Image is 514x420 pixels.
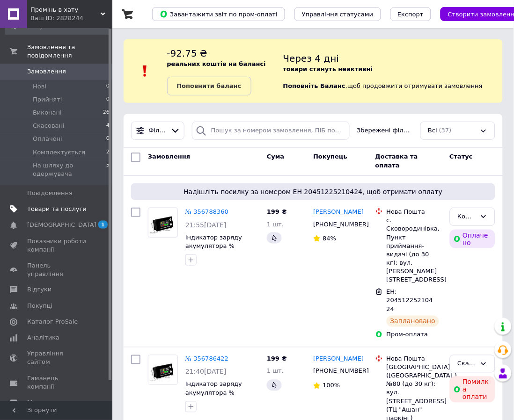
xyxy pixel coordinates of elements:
span: 199 ₴ [267,355,287,362]
div: с. Сковородинівка, Пункт приймання-видачі (до 30 кг): вул. [PERSON_NAME][STREET_ADDRESS] [387,216,442,284]
b: товари стануть неактивні [283,65,373,72]
div: Заплановано [387,316,440,327]
a: № 356788360 [185,208,228,215]
div: Помилка оплати [450,377,495,403]
span: 0 [106,82,110,91]
span: На шляху до одержувача [33,161,106,178]
button: Завантажити звіт по пром-оплаті [152,7,285,21]
div: [PHONE_NUMBER] [311,218,361,231]
span: Завантажити звіт по пром-оплаті [160,10,278,18]
span: Товари та послуги [27,205,87,213]
button: Управління статусами [294,7,381,21]
div: Пром-оплата [387,331,442,339]
span: Показники роботи компанії [27,237,87,254]
span: Доставка та оплата [375,153,418,169]
span: 26 [103,109,110,117]
a: Індикатор заряду акумулятора % вольтметр 8-100V Li-ion LiFePO4 з термодатчиком для перевірки рівн... [185,234,252,293]
span: Повідомлення [27,189,73,197]
a: Фото товару [148,208,178,238]
span: Аналітика [27,334,59,342]
span: 100% [323,382,340,389]
span: Відгуки [27,286,51,294]
span: 84% [323,235,336,242]
span: 2 [106,148,110,157]
span: [DEMOGRAPHIC_DATA] [27,221,96,229]
span: Замовлення [27,67,66,76]
span: Cума [267,153,284,160]
b: реальних коштів на балансі [167,60,266,67]
span: 1 шт. [267,368,284,375]
div: [PHONE_NUMBER] [311,365,361,377]
span: Статус [450,153,473,160]
img: :exclamation: [138,64,152,78]
span: Всі [428,126,438,135]
div: Нова Пошта [387,355,442,363]
span: 1 [98,221,108,229]
span: 21:40[DATE] [185,368,227,376]
div: Нова Пошта [387,208,442,216]
span: Замовлення та повідомлення [27,43,112,60]
span: 21:55[DATE] [185,221,227,229]
span: Нові [33,82,46,91]
input: Пошук за номером замовлення, ПІБ покупця, номером телефону, Email, номером накладної [192,122,350,140]
span: Гаманець компанії [27,375,87,391]
span: 199 ₴ [267,208,287,215]
div: Ваш ID: 2828244 [30,14,112,22]
span: Покупці [27,302,52,311]
div: Оплачено [450,230,495,248]
span: (37) [439,127,452,134]
div: Скасовано [458,359,476,369]
img: Фото товару [148,208,177,237]
b: Поповнити баланс [177,82,242,89]
a: № 356786422 [185,355,228,362]
a: Поповнити баланс [167,77,251,95]
span: Комплектується [33,148,85,157]
span: Збережені фільтри: [357,126,413,135]
span: Експорт [398,11,424,18]
span: Промінь в хату [30,6,101,14]
span: Каталог ProSale [27,318,78,326]
span: Панель управління [27,261,87,278]
span: Покупець [313,153,347,160]
span: 1 шт. [267,221,284,228]
span: Через 4 дні [283,53,339,64]
span: Замовлення [148,153,190,160]
b: Поповніть Баланс [283,82,345,89]
a: [PERSON_NAME] [313,355,364,364]
span: Фільтри [149,126,167,135]
span: Маркет [27,399,51,407]
span: Управління сайтом [27,350,87,367]
img: Фото товару [148,355,177,384]
span: Скасовані [33,122,65,130]
button: Експорт [390,7,432,21]
span: 0 [106,135,110,143]
span: 5 [106,161,110,178]
a: Фото товару [148,355,178,385]
span: -92.75 ₴ [167,48,207,59]
div: Комплектується [458,212,476,222]
span: Управління статусами [302,11,374,18]
span: 0 [106,95,110,104]
span: ЕН: 20451225210424 [387,289,433,313]
span: Надішліть посилку за номером ЕН 20451225210424, щоб отримати оплату [135,187,492,196]
span: Виконані [33,109,62,117]
a: [PERSON_NAME] [313,208,364,217]
span: Прийняті [33,95,62,104]
span: Оплачені [33,135,62,143]
span: 4 [106,122,110,130]
div: , щоб продовжити отримувати замовлення [283,47,503,95]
